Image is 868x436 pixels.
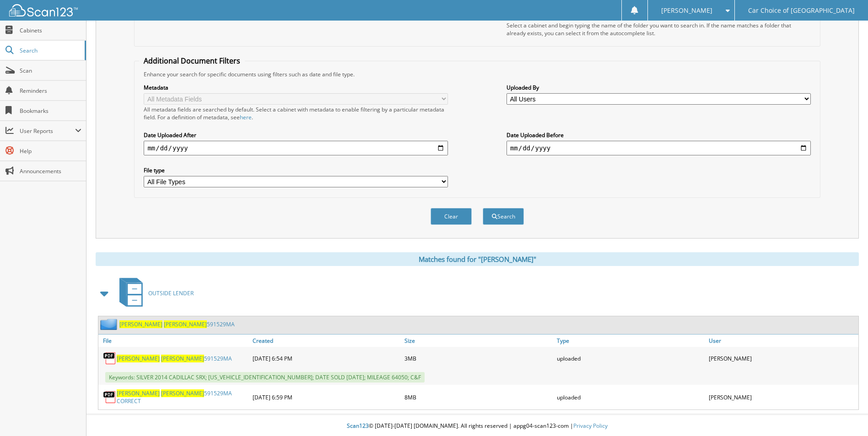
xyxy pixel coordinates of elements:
[507,131,811,139] label: Date Uploaded Before
[148,289,194,297] span: OUTSIDE LENDER
[555,349,706,367] div: uploaded
[117,389,160,397] span: [PERSON_NAME]
[661,8,712,13] span: [PERSON_NAME]
[483,208,524,225] button: Search
[96,252,859,266] div: Matches found for "[PERSON_NAME]"
[20,27,81,34] span: Cabinets
[98,335,250,347] a: File
[250,387,402,407] div: [DATE] 6:59 PM
[822,392,868,436] iframe: Chat Widget
[20,147,81,155] span: Help
[20,47,80,54] span: Search
[706,387,858,407] div: [PERSON_NAME]
[402,349,554,367] div: 3MB
[119,320,162,328] span: [PERSON_NAME]
[507,84,811,91] label: Uploaded By
[100,319,119,330] img: folder2.png
[161,389,204,397] span: [PERSON_NAME]
[117,389,248,405] a: [PERSON_NAME] [PERSON_NAME]591529MA CORRECT
[706,349,858,367] div: [PERSON_NAME]
[139,70,815,78] div: Enhance your search for specific documents using filters such as date and file type.
[20,107,81,115] span: Bookmarks
[573,422,608,430] a: Privacy Policy
[139,56,245,66] legend: Additional Document Filters
[250,349,402,367] div: [DATE] 6:54 PM
[431,208,472,225] button: Clear
[103,390,117,404] img: PDF.png
[161,355,204,362] span: [PERSON_NAME]
[20,127,75,135] span: User Reports
[240,113,252,121] a: here
[144,166,448,174] label: File type
[507,21,811,37] div: Select a cabinet and begin typing the name of the folder you want to search in. If the name match...
[20,67,81,74] span: Scan
[555,387,706,407] div: uploaded
[20,167,81,175] span: Announcements
[144,131,448,139] label: Date Uploaded After
[164,320,207,328] span: [PERSON_NAME]
[144,84,448,91] label: Metadata
[117,355,160,362] span: [PERSON_NAME]
[105,372,425,383] span: Keywords: SILVER 2014 CADILLAC SRX; [US_VEHICLE_IDENTIFICATION_NUMBER]; DATE SOLD [DATE]; MILEAGE...
[117,355,232,362] a: [PERSON_NAME] [PERSON_NAME]591529MA
[144,106,448,121] div: All metadata fields are searched by default. Select a cabinet with metadata to enable filtering b...
[20,87,81,95] span: Reminders
[144,141,448,155] input: start
[555,335,706,347] a: Type
[402,387,554,407] div: 8MB
[507,141,811,155] input: end
[347,422,369,430] span: Scan123
[9,4,78,16] img: scan123-logo-white.svg
[250,335,402,347] a: Created
[119,320,235,328] a: [PERSON_NAME] [PERSON_NAME]591529MA
[103,351,117,365] img: PDF.png
[748,8,855,13] span: Car Choice of [GEOGRAPHIC_DATA]
[402,335,554,347] a: Size
[114,275,194,311] a: OUTSIDE LENDER
[706,335,858,347] a: User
